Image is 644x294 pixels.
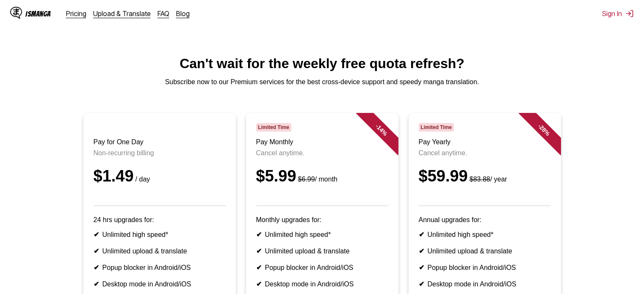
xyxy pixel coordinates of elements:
[256,231,388,239] li: Unlimited high speed*
[176,9,190,18] a: Blog
[419,231,424,238] b: ✔
[134,176,150,183] small: / day
[25,10,51,18] div: IsManga
[419,149,551,157] p: Cancel anytime.
[94,231,99,238] b: ✔
[93,9,151,18] a: Upload & Translate
[94,264,226,272] li: Popup blocker in Android/iOS
[94,167,226,185] div: $1.49
[256,167,388,185] div: $5.99
[256,264,262,271] b: ✔
[296,176,337,183] small: / month
[94,247,99,255] b: ✔
[7,78,637,86] p: Subscribe now to our Premium services for the best cross-device support and speedy manga translat...
[256,216,388,224] p: Monthly upgrades for:
[94,264,99,271] b: ✔
[419,247,551,255] li: Unlimited upload & translate
[419,138,551,146] h3: Pay Yearly
[7,56,637,71] h1: Can't wait for the weekly free quota refresh?
[419,231,551,239] li: Unlimited high speed*
[94,149,226,157] p: Non-recurring billing
[10,7,66,20] a: IsManga LogoIsManga
[256,149,388,157] p: Cancel anytime.
[419,280,424,288] b: ✔
[298,176,315,183] s: $6.99
[625,9,634,18] img: Sign out
[419,264,551,272] li: Popup blocker in Android/iOS
[419,167,551,185] div: $59.99
[94,231,226,239] li: Unlimited high speed*
[470,176,490,183] s: $83.88
[256,123,291,132] span: Limited Time
[256,247,388,255] li: Unlimited upload & translate
[256,264,388,272] li: Popup blocker in Android/iOS
[256,280,262,288] b: ✔
[66,9,86,18] a: Pricing
[602,9,634,18] button: Sign In
[356,104,406,155] div: - 14 %
[10,7,22,19] img: IsManga Logo
[256,231,262,238] b: ✔
[256,138,388,146] h3: Pay Monthly
[94,247,226,255] li: Unlimited upload & translate
[419,280,551,288] li: Desktop mode in Android/iOS
[419,123,454,132] span: Limited Time
[94,280,99,288] b: ✔
[419,216,551,224] p: Annual upgrades for:
[256,280,388,288] li: Desktop mode in Android/iOS
[158,9,169,18] a: FAQ
[256,247,262,255] b: ✔
[419,247,424,255] b: ✔
[94,280,226,288] li: Desktop mode in Android/iOS
[94,138,226,146] h3: Pay for One Day
[468,176,507,183] small: / year
[419,264,424,271] b: ✔
[518,104,569,155] div: - 28 %
[94,216,226,224] p: 24 hrs upgrades for:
